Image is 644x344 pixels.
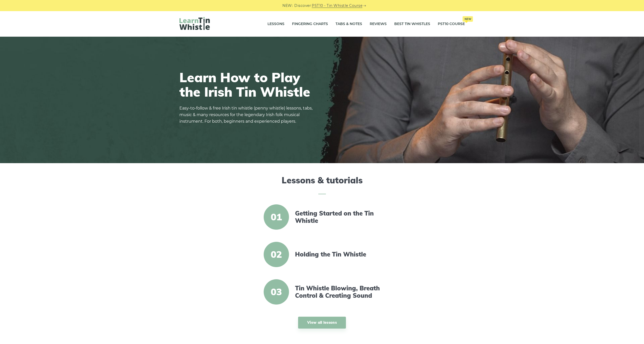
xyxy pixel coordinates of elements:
a: PST10 CourseNew [438,18,465,30]
a: Reviews [370,18,387,30]
p: Easy-to-follow & free Irish tin whistle (penny whistle) lessons, tabs, music & many resources for... [179,105,316,125]
h2: Lessons & tutorials [179,175,465,194]
span: 03 [264,279,289,305]
a: Tabs & Notes [336,18,362,30]
a: Tin Whistle Blowing, Breath Control & Creating Sound [295,285,382,299]
a: Fingering Charts [292,18,328,30]
span: 02 [264,242,289,267]
a: Best Tin Whistles [394,18,430,30]
a: Holding the Tin Whistle [295,251,382,258]
a: Lessons [267,18,284,30]
a: Getting Started on the Tin Whistle [295,210,382,224]
span: 01 [264,204,289,230]
img: LearnTinWhistle.com [179,17,210,30]
a: View all lessons [298,317,346,329]
span: New [463,16,473,22]
h1: Learn How to Play the Irish Tin Whistle [179,70,316,99]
